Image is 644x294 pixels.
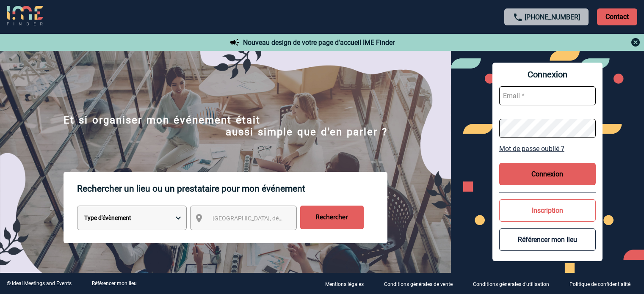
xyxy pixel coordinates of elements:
[513,12,523,22] img: call-24-px.png
[77,172,387,206] p: Rechercher un lieu ou un prestataire pour mon événement
[499,145,596,153] a: Mot de passe oublié ?
[325,281,364,287] p: Mentions légales
[525,13,580,21] a: [PHONE_NUMBER]
[213,215,330,222] span: [GEOGRAPHIC_DATA], département, région...
[499,199,596,222] button: Inscription
[597,8,637,25] p: Contact
[300,206,364,229] input: Rechercher
[569,281,630,287] p: Politique de confidentialité
[499,69,596,80] span: Connexion
[563,280,644,288] a: Politique de confidentialité
[7,280,72,286] div: © Ideal Meetings and Events
[499,163,596,185] button: Connexion
[92,280,137,286] a: Référencer mon lieu
[499,228,596,251] button: Référencer mon lieu
[377,280,466,288] a: Conditions générales de vente
[466,280,563,288] a: Conditions générales d'utilisation
[384,281,453,287] p: Conditions générales de vente
[473,281,549,287] p: Conditions générales d'utilisation
[499,86,596,105] input: Email *
[318,280,377,288] a: Mentions légales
